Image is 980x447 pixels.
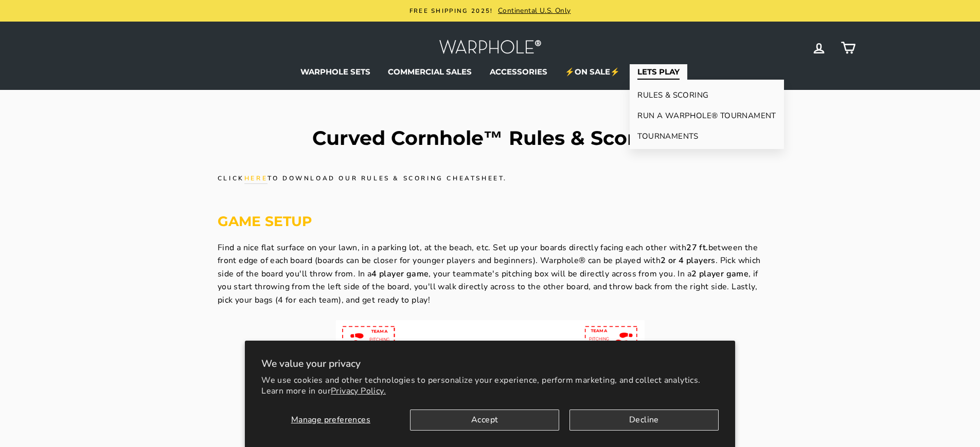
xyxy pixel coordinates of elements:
[261,357,719,370] h2: We value your privacy
[557,64,628,80] a: ⚡ON SALE⚡
[482,64,555,80] a: ACCESSORIES
[218,213,312,230] strong: GAME SETUP
[686,242,708,253] strong: 27 ft.
[380,64,479,80] a: COMMERCIAL SALES
[331,385,386,397] a: Privacy Policy.
[661,255,716,266] strong: 2 or 4 players
[691,268,749,280] strong: 2 player game
[261,375,719,397] p: We use cookies and other technologies to personalize your experience, perform marketing, and coll...
[630,64,687,80] a: LETS PLAY
[630,105,783,126] a: RUN A WARPHOLE® TOURNAMENT
[244,174,268,184] a: here
[630,126,783,146] a: TOURNAMENTS
[291,414,370,425] span: Manage preferences
[439,37,542,59] img: Warphole
[630,85,783,105] a: RULES & SCORING
[128,5,853,16] a: FREE SHIPPING 2025! Continental U.S. Only
[218,128,763,148] h1: Curved Cornhole™ Rules & Scoring
[218,241,763,307] p: Find a nice flat surface on your lawn, in a parking lot, at the beach, etc. Set up your boards di...
[410,409,559,431] button: Accept
[409,7,493,15] span: FREE SHIPPING 2025!
[125,64,856,80] ul: Primary
[261,409,400,431] button: Manage preferences
[293,64,378,80] a: WARPHOLE SETS
[569,409,719,431] button: Decline
[218,174,507,182] span: Click to download our rules & scoring cheatsheet.
[495,6,571,15] span: Continental U.S. Only
[371,268,429,280] strong: 4 player game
